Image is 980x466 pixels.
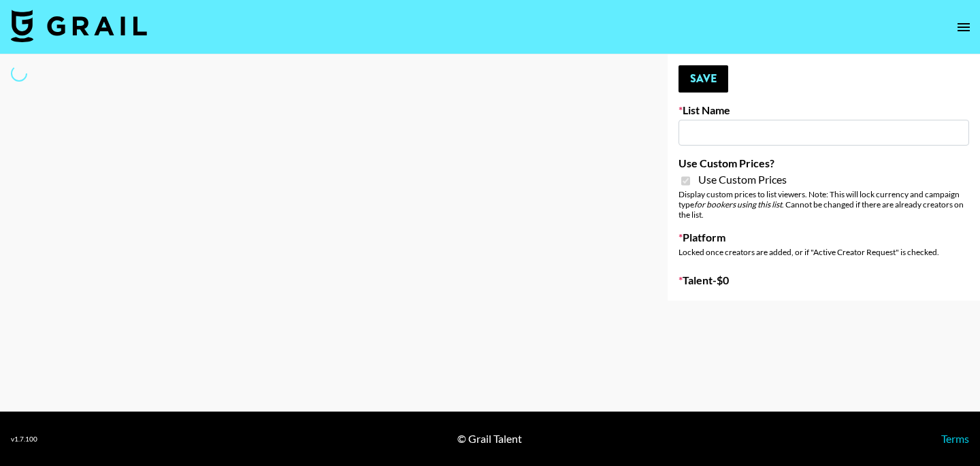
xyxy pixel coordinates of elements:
[679,231,969,244] label: Platform
[11,435,37,444] div: v 1.7.100
[679,273,969,287] label: Talent - $ 0
[698,173,787,186] span: Use Custom Prices
[941,432,969,445] a: Terms
[679,103,969,117] label: List Name
[457,432,522,446] div: © Grail Talent
[679,156,969,170] label: Use Custom Prices?
[11,10,147,42] img: Grail Talent
[679,247,969,257] div: Locked once creators are added, or if "Active Creator Request" is checked.
[679,189,969,220] div: Display custom prices to list viewers. Note: This will lock currency and campaign type . Cannot b...
[679,65,728,93] button: Save
[950,14,977,41] button: open drawer
[694,199,782,210] em: for bookers using this list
